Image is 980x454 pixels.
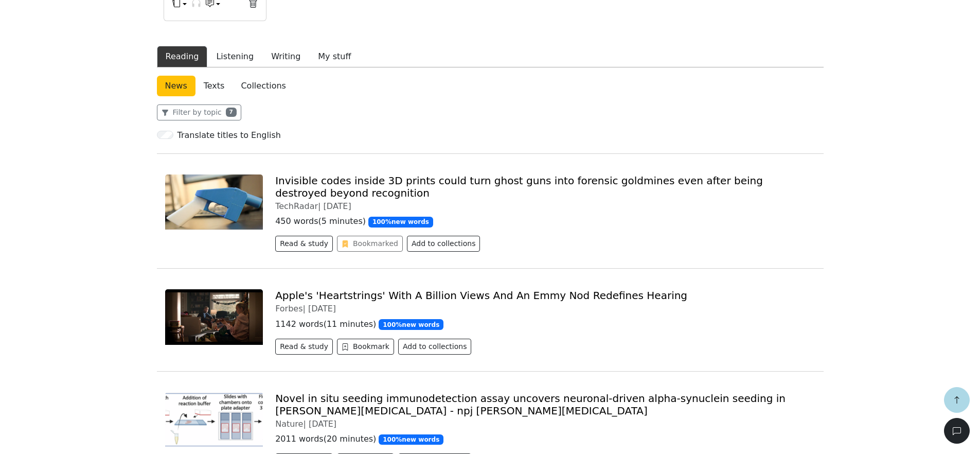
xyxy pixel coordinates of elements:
span: 100 % new words [379,434,443,445]
button: Read & study [275,236,333,252]
p: 2011 words ( 20 minutes ) [275,433,815,445]
span: [DATE] [308,304,336,313]
div: Nature | [275,419,815,429]
a: Novel in situ seeding immunodetection assay uncovers neuronal-driven alpha-synuclein seeding in [... [275,392,786,417]
button: Bookmark [337,339,394,355]
a: Read & study [275,343,337,353]
a: Texts [195,76,233,96]
p: 1142 words ( 11 minutes ) [275,318,815,330]
div: Forbes | [275,304,815,313]
img: 41531_2025_1111_Fig1_HTML.png [165,392,263,447]
span: 100 % new words [379,319,443,329]
img: 0x0.jpg [165,289,263,344]
button: My stuff [309,46,360,67]
button: Add to collections [398,339,472,355]
img: vCbcCrCFaY6YLyLTRGvbxC-1200-80.png [165,174,263,230]
div: TechRadar | [275,201,815,211]
span: 100 % new words [368,217,433,227]
a: News [157,76,195,96]
button: Writing [262,46,309,67]
span: [DATE] [324,201,351,211]
button: Filter by topic7 [157,104,241,120]
a: Invisible codes inside 3D prints could turn ghost guns into forensic goldmines even after being d... [275,174,763,199]
button: Read & study [275,339,333,355]
a: Collections [233,76,294,96]
button: Add to collections [407,236,480,252]
span: [DATE] [309,419,336,429]
a: Read & study [275,240,337,250]
span: 7 [226,108,237,117]
p: 450 words ( 5 minutes ) [275,215,815,228]
button: Reading [157,46,208,67]
button: Listening [207,46,262,67]
a: Apple's 'Heartstrings' With A Billion Views And An Emmy Nod Redefines Hearing [275,289,687,302]
h6: Translate titles to English [177,130,281,140]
